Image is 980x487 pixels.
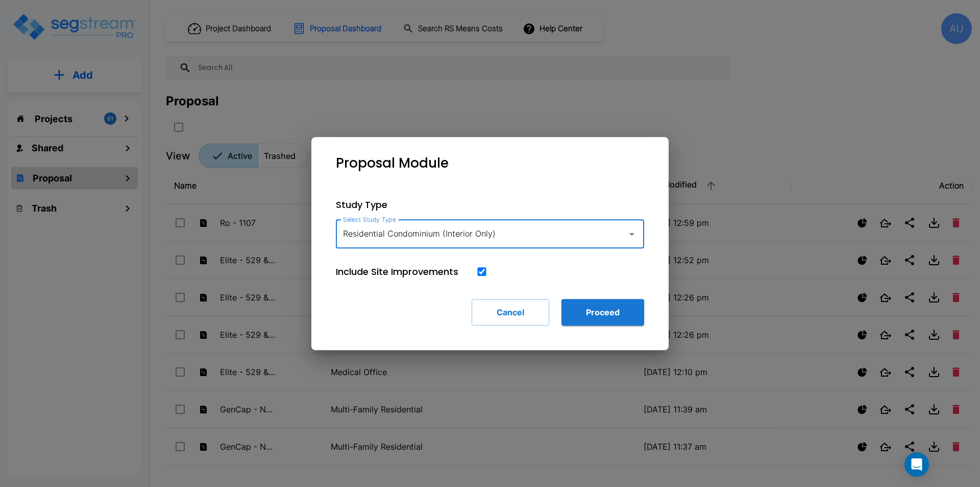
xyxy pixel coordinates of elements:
[472,299,549,326] button: Cancel
[336,265,458,279] p: Include Site Improvements
[561,299,644,326] button: Proceed
[336,153,449,173] p: Proposal Module
[343,215,396,224] label: Select Study Type
[904,452,929,477] div: Open Intercom Messenger
[336,198,644,212] p: Study Type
